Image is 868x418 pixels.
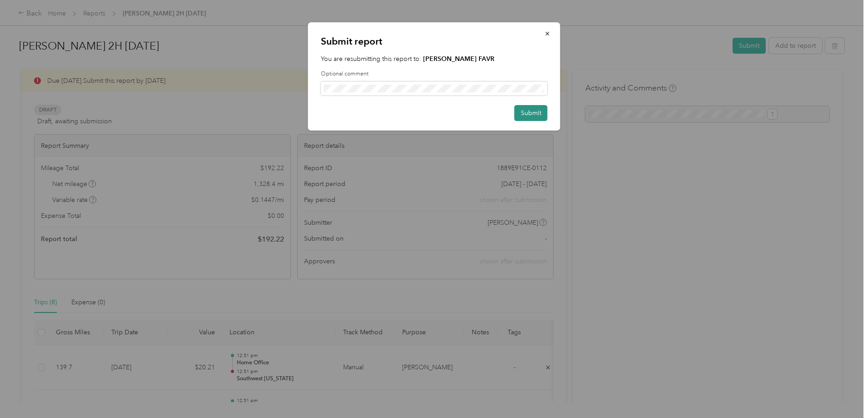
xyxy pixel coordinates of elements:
label: Optional comment [321,70,548,78]
iframe: Everlance-gr Chat Button Frame [817,367,868,418]
p: Submit report [321,35,548,48]
p: You are resubmitting this report to: [321,54,548,64]
strong: [PERSON_NAME] FAVR [423,55,494,63]
button: Submit [514,105,548,121]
